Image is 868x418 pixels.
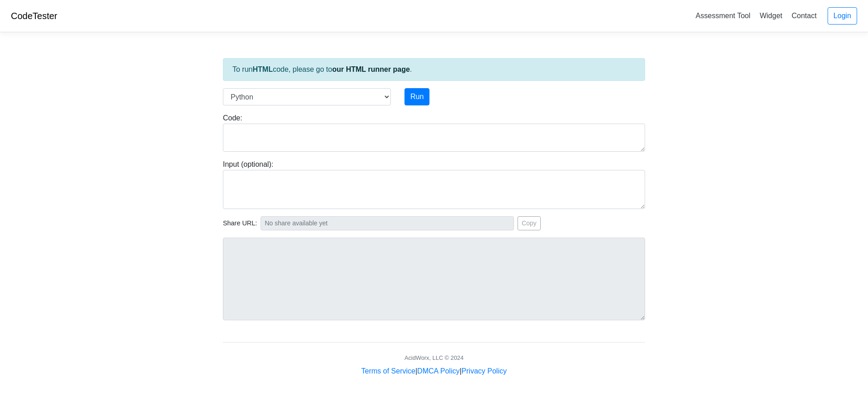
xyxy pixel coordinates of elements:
a: Assessment Tool [692,8,754,23]
div: Input (optional): [216,159,652,209]
input: No share available yet [261,216,514,230]
a: Terms of Service [361,367,415,375]
a: CodeTester [11,11,57,21]
strong: HTML [252,65,272,73]
a: Contact [788,8,820,23]
a: Login [828,7,857,25]
a: Widget [756,8,786,23]
a: DMCA Policy [417,367,459,375]
div: | | [361,366,507,377]
div: Code: [216,113,652,152]
div: To run code, please go to . [223,58,645,81]
div: AcidWorx, LLC © 2024 [404,353,464,362]
button: Run [404,88,429,105]
a: Privacy Policy [462,367,507,375]
span: Share URL: [223,219,257,229]
a: our HTML runner page [332,65,410,73]
button: Copy [518,216,541,230]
